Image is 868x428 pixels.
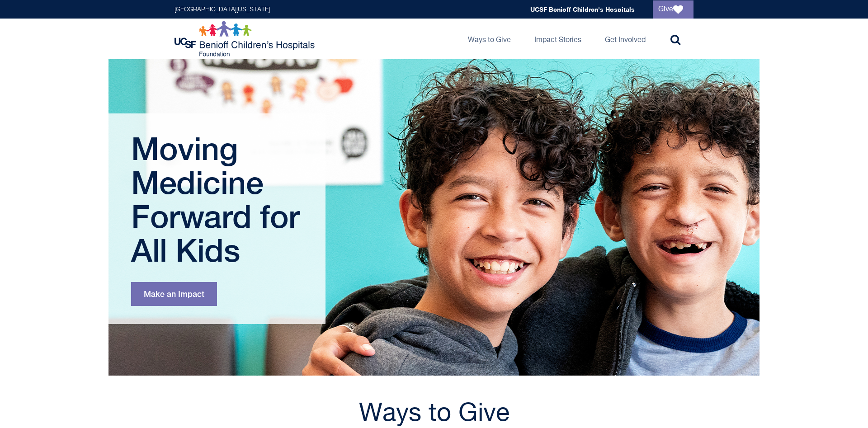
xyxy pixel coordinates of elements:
img: Logo for UCSF Benioff Children's Hospitals Foundation [175,21,317,57]
a: Give [653,0,693,19]
a: UCSF Benioff Children's Hospitals [530,5,635,13]
a: Get Involved [598,19,653,59]
a: Ways to Give [461,19,518,59]
a: Impact Stories [527,19,589,59]
a: [GEOGRAPHIC_DATA][US_STATE] [175,6,270,13]
a: Make an Impact [131,282,217,306]
h1: Moving Medicine Forward for All Kids [131,132,305,267]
